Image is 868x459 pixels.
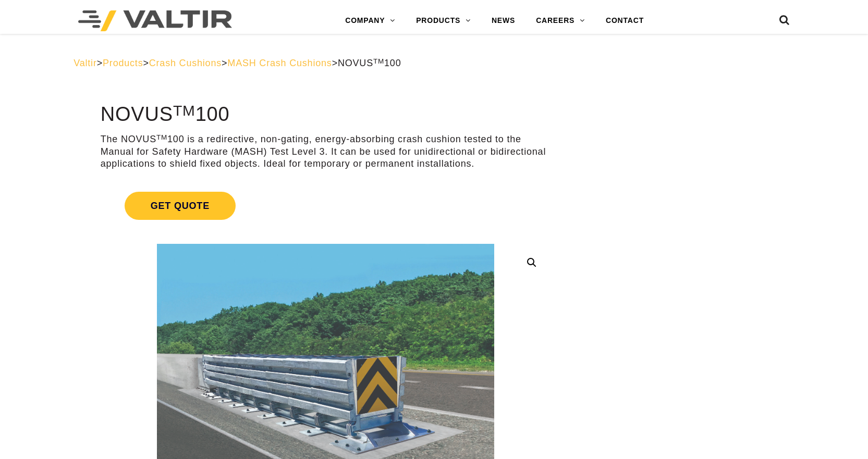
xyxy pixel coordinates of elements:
a: CONTACT [595,10,654,31]
sup: TM [173,102,195,119]
a: Products [103,58,143,68]
a: Crash Cushions [149,58,222,68]
div: > > > > [74,57,794,69]
sup: TM [156,133,167,141]
a: NEWS [481,10,525,31]
a: Get Quote [101,179,551,232]
img: Valtir [78,10,232,31]
h1: NOVUS 100 [101,104,551,126]
span: Get Quote [125,192,236,220]
a: COMPANY [335,10,406,31]
a: CAREERS [525,10,595,31]
a: Valtir [74,58,96,68]
a: MASH Crash Cushions [227,58,332,68]
a: PRODUCTS [406,10,481,31]
p: The NOVUS 100 is a redirective, non-gating, energy-absorbing crash cushion tested to the Manual f... [101,133,551,170]
sup: TM [373,57,384,65]
span: NOVUS 100 [338,58,401,68]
